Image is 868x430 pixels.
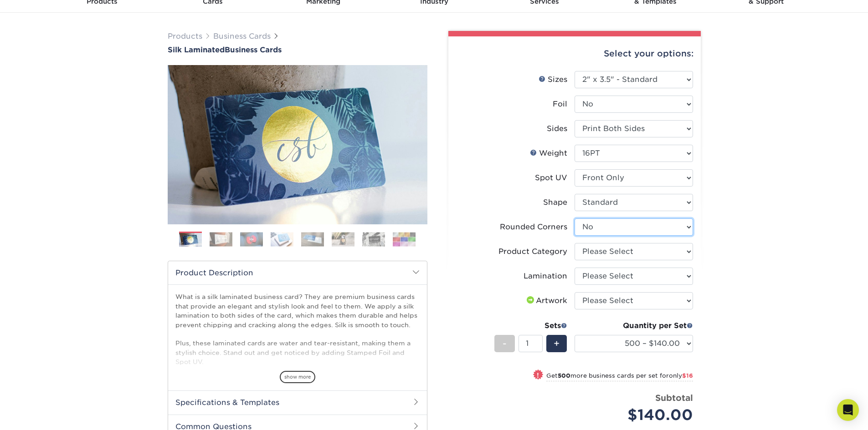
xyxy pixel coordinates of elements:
div: $140.00 [581,404,693,426]
span: show more [280,371,315,383]
img: Business Cards 07 [362,232,385,246]
iframe: Google Customer Reviews [2,402,77,427]
img: Business Cards 02 [210,232,232,246]
h1: Business Cards [168,46,427,54]
div: Sets [494,320,567,331]
div: Rounded Corners [500,222,567,233]
span: $16 [682,372,693,379]
a: Silk LaminatedBusiness Cards [168,46,427,54]
div: Spot UV [535,172,567,183]
h2: Product Description [168,261,427,284]
div: Shape [543,197,567,208]
div: Open Intercom Messenger [837,399,859,421]
a: Business Cards [213,32,271,40]
div: Foil [553,99,567,110]
h2: Specifications & Templates [168,390,427,414]
span: ! [537,370,539,380]
div: Sides [547,123,567,134]
span: + [554,337,560,350]
div: Product Category [498,246,567,257]
span: - [503,337,507,350]
div: Quantity per Set [575,320,693,331]
strong: 500 [558,372,570,379]
span: only [669,372,693,379]
img: Business Cards 03 [240,232,263,246]
div: Artwork [525,295,567,306]
div: Sizes [539,74,567,85]
div: Weight [530,148,567,159]
span: Silk Laminated [168,46,225,54]
strong: Subtotal [655,393,693,403]
img: Business Cards 06 [332,232,354,246]
img: Silk Laminated 01 [168,15,427,274]
div: Lamination [524,271,567,282]
img: Business Cards 05 [301,232,324,246]
img: Business Cards 04 [271,232,293,246]
small: Get more business cards per set for [546,372,693,381]
a: Products [168,32,202,40]
div: Select your options: [456,36,693,71]
img: Business Cards 01 [179,228,202,251]
img: Business Cards 08 [393,232,416,246]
